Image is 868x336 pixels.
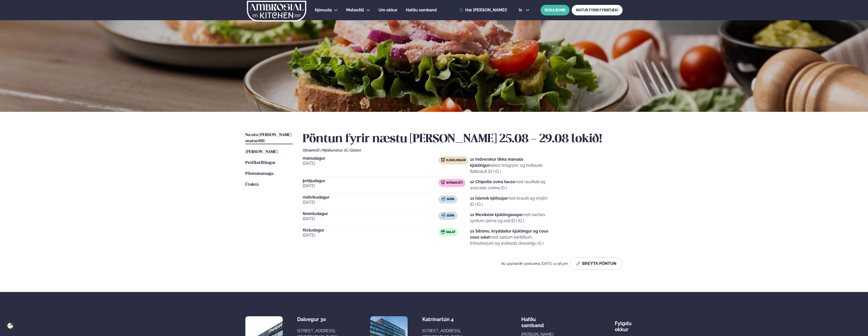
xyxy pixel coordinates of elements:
[441,213,445,217] img: soup.svg
[315,8,332,12] span: Þjónusta
[406,8,437,12] span: Hafðu samband
[459,8,507,12] a: Hæ [PERSON_NAME]!
[470,228,550,246] p: með sætum kartöflum, trönuberjum og avókadó dressingu (G )
[297,316,337,322] div: Dalvegur 30
[303,195,438,199] span: miðvikudagur
[470,195,550,207] p: með brauði og smjöri (D ) (G )
[515,8,534,12] button: is
[446,181,463,185] span: Svínakjöt
[570,258,623,270] button: Breyta Pöntun
[5,321,15,331] a: Cookie settings
[245,150,278,154] span: [PERSON_NAME]
[447,197,454,201] span: Súpa
[303,132,623,146] h2: Pöntun fyrir næstu [PERSON_NAME] 25.08 - 29.08 lokið!
[303,148,623,152] div: Ofnæmi:
[521,312,544,328] span: Hafðu samband
[470,212,550,224] p: með nachos, sýrðum rjóma og osti (D ) (G )
[441,230,445,234] img: salad.svg
[446,158,466,162] span: Kjúklingur
[470,156,550,175] p: kókos hrísgrjón, og hvítlauks flatbrauð (D ) (G )
[470,212,522,217] strong: 1x Mexíkósk kjúklingasúpa
[303,216,438,222] span: [DATE]
[344,148,361,152] span: (G ) Glúten
[245,182,259,188] a: Útskrá
[441,180,445,184] img: pork.svg
[316,148,344,152] span: (D ) Mjólkurvörur ,
[441,197,445,201] img: soup.svg
[245,172,273,176] span: Pöntunarsaga
[541,5,570,15] button: BÓKA BORÐ
[303,228,438,232] span: föstudagur
[245,149,278,155] a: [PERSON_NAME]
[379,7,397,13] a: Um okkur
[379,8,397,12] span: Um okkur
[245,132,293,144] a: Næstu [PERSON_NAME] matseðill
[245,161,275,165] span: Prófílstillingar
[470,179,515,184] strong: 1x Chipotle svína tacos
[303,160,438,166] span: [DATE]
[303,183,438,189] span: [DATE]
[245,133,291,143] span: Næstu [PERSON_NAME] matseðill
[303,156,438,160] span: mánudagur
[501,262,568,266] span: Þú uppfærðir pöntunina [DATE] 12:38 pm
[470,229,548,240] strong: 1x Sítrónu, kryddaður kjúklingur og cous cous salat
[470,196,507,201] strong: 1x Íslensk kjötsúpa
[315,7,332,13] a: Þjónusta
[303,199,438,205] span: [DATE]
[446,230,455,234] span: Salat
[303,232,438,238] span: [DATE]
[519,8,524,12] span: is
[346,8,364,12] span: Matseðill
[470,157,523,168] strong: 1x Indverskur tikka marsala kjúklingur
[470,179,550,191] p: með rauðkáli og avocado crema (G )
[245,182,259,187] span: Útskrá
[572,5,623,15] a: MATUR FYRIR FYRIRTÆKI
[303,179,438,183] span: þriðjudagur
[615,316,631,332] div: Fylgdu okkur
[245,160,275,166] a: Prófílstillingar
[303,212,438,216] span: fimmtudagur
[245,171,273,177] a: Pöntunarsaga
[406,7,437,13] a: Hafðu samband
[441,158,445,162] img: chicken.svg
[447,214,454,218] span: Súpa
[246,1,307,22] img: logo
[422,316,462,322] div: Katrínartún 4
[346,7,364,13] a: Matseðill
